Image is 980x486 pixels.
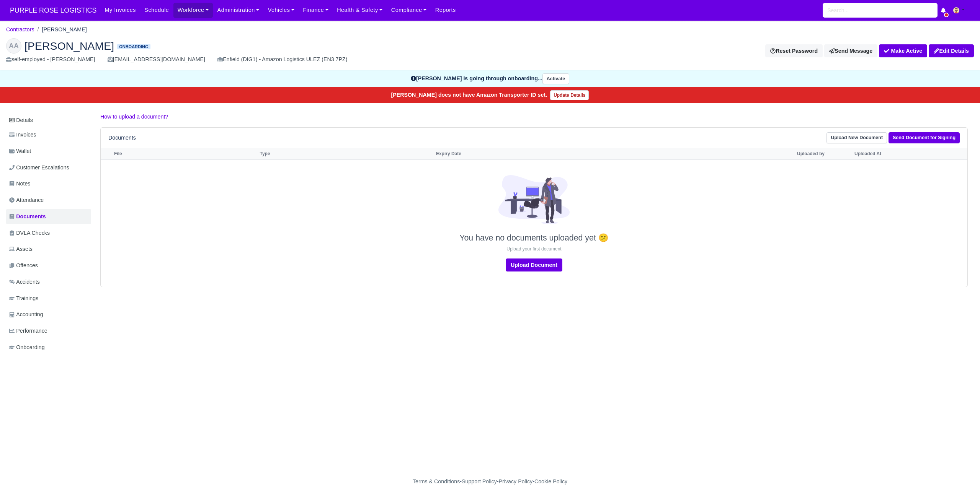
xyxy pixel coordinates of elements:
[6,3,100,18] a: PURPLE ROSE LOGISTICS
[6,55,95,64] div: self-employed - [PERSON_NAME]
[879,44,927,57] button: Make Active
[823,3,938,18] input: Search...
[6,144,91,159] a: Wallet
[6,258,91,273] a: Offences
[140,3,173,18] a: Schedule
[9,196,44,205] span: Attendance
[6,176,91,191] a: Notes
[542,73,569,85] button: Activate
[413,478,460,484] a: Terms & Conditions
[6,307,91,322] a: Accounting
[34,25,87,34] li: [PERSON_NAME]
[929,44,974,57] a: Edit Details
[6,113,91,127] a: Details
[9,229,50,237] span: DVLA Checks
[550,90,589,100] a: Update Details
[506,258,562,271] a: Upload Document
[9,310,43,319] span: Accounting
[9,130,36,139] span: Invoices
[6,291,91,306] a: Trainings
[108,135,136,141] h6: Documents
[217,55,347,64] div: Enfield (DIG1) - Amazon Logistics ULEZ (EN3 7PZ)
[173,3,213,18] a: Workforce
[6,275,91,289] a: Accidents
[299,3,333,18] a: Finance
[826,132,887,143] a: Upload New Document
[765,44,823,57] button: Reset Password
[9,294,38,303] span: Trainings
[117,44,150,50] span: Onboarding
[258,148,434,159] th: Type
[387,3,431,18] a: Compliance
[9,245,33,254] span: Assets
[9,278,40,286] span: Accidents
[264,3,299,18] a: Vehicles
[6,26,34,33] a: Contractors
[6,38,21,54] div: AA
[534,478,567,484] a: Cookie Policy
[9,147,31,156] span: Wallet
[100,3,140,18] a: My Invoices
[6,160,91,175] a: Customer Escalations
[499,478,533,484] a: Privacy Policy
[333,3,387,18] a: Health & Safety
[24,41,114,51] span: [PERSON_NAME]
[6,340,91,355] a: Onboarding
[9,261,38,270] span: Offences
[100,114,168,120] a: How to upload a document?
[462,478,497,484] a: Support Policy
[9,163,69,172] span: Customer Escalations
[0,32,980,70] div: Anders Awale
[213,3,263,18] a: Administration
[6,127,91,142] a: Invoices
[6,209,91,224] a: Documents
[6,323,91,338] a: Performance
[108,55,205,64] div: [EMAIL_ADDRESS][DOMAIN_NAME]
[6,226,91,241] a: DVLA Checks
[9,327,47,335] span: Performance
[9,179,30,188] span: Notes
[112,148,258,159] th: File
[272,477,708,486] div: - - -
[824,44,877,57] a: Send Message
[6,242,91,257] a: Assets
[431,3,460,18] a: Reports
[9,212,46,221] span: Documents
[6,193,91,208] a: Attendance
[853,148,910,159] th: Uploaded At
[103,233,965,243] p: You have no documents uploaded yet 😕
[795,148,853,159] th: Uploaded by
[9,343,45,352] span: Onboarding
[889,132,960,143] a: Send Document for Signing
[103,246,965,252] p: Upload your first document
[434,148,795,159] th: Expiry Date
